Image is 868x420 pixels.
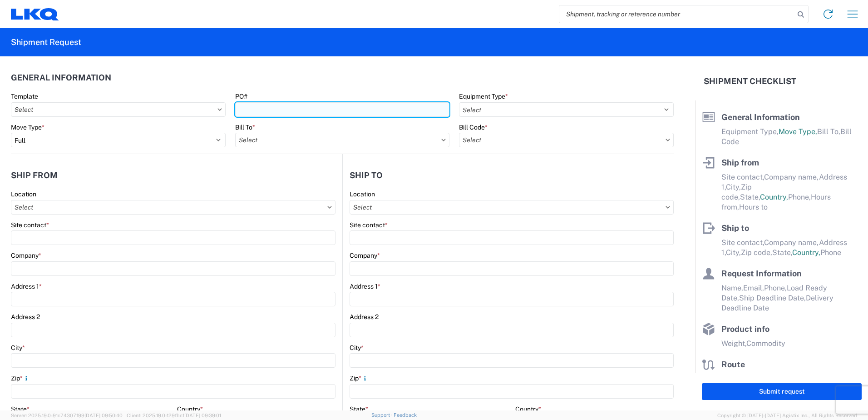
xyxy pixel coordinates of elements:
span: State, [772,248,792,257]
label: Location [350,190,375,198]
label: State [11,405,30,413]
span: Ship to [721,223,749,233]
input: Select [11,200,335,215]
span: Country, [792,248,820,257]
label: Company [350,251,380,260]
a: Feedback [394,412,417,418]
label: Bill Code [459,123,488,131]
span: Request Information [721,269,802,278]
input: Select [235,133,450,147]
span: Ship Deadline Date, [739,294,806,302]
span: Zip code, [741,248,772,257]
span: Phone, [788,193,811,201]
label: Address 1 [11,282,42,290]
label: PO# [235,92,247,100]
span: Email, [743,284,764,292]
span: Bill To, [817,127,840,136]
input: Shipment, tracking or reference number [559,5,794,23]
span: Commodity [746,339,785,348]
span: Country, [760,193,788,201]
label: Address 2 [11,313,40,321]
span: State, [740,193,760,201]
button: Submit request [702,383,862,400]
span: Site contact, [721,173,764,181]
label: City [350,344,364,352]
span: General Information [721,112,800,122]
span: City, [726,248,741,257]
span: Move Type, [779,127,817,136]
label: City [11,344,25,352]
label: Zip [350,374,369,382]
span: Phone, [764,284,787,292]
a: Support [371,412,394,418]
h2: General Information [11,73,111,82]
input: Select [11,102,226,117]
span: [DATE] 09:39:01 [184,413,221,418]
span: Site contact, [721,238,764,247]
span: [DATE] 09:50:40 [84,413,123,418]
span: Name, [721,284,743,292]
span: Client: 2025.19.0-129fbcf [127,413,221,418]
h2: Ship to [350,171,383,180]
span: Weight, [721,339,746,348]
span: Route [721,360,745,369]
label: Country [515,405,541,413]
label: State [350,405,368,413]
label: Company [11,251,41,260]
span: Equipment Type, [721,127,779,136]
span: City, [726,183,741,191]
span: Phone [820,248,841,257]
label: Location [11,190,36,198]
input: Select [350,200,674,215]
span: Hours to [739,203,768,211]
span: Company name, [764,173,819,181]
h2: Shipment Request [11,37,81,48]
span: Server: 2025.19.0-91c74307f99 [11,413,123,418]
label: Address 1 [350,282,380,290]
label: Address 2 [350,313,379,321]
label: Country [177,405,203,413]
label: Template [11,92,38,100]
label: Move Type [11,123,44,131]
label: Site contact [350,221,388,229]
h2: Shipment Checklist [704,76,796,87]
label: Equipment Type [459,92,508,100]
label: Zip [11,374,30,382]
span: Company name, [764,238,819,247]
label: Bill To [235,123,255,131]
input: Select [459,133,674,147]
label: Site contact [11,221,49,229]
span: Ship from [721,158,759,167]
span: Product info [721,324,769,334]
h2: Ship from [11,171,58,180]
span: Copyright © [DATE]-[DATE] Agistix Inc., All Rights Reserved [717,411,857,420]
